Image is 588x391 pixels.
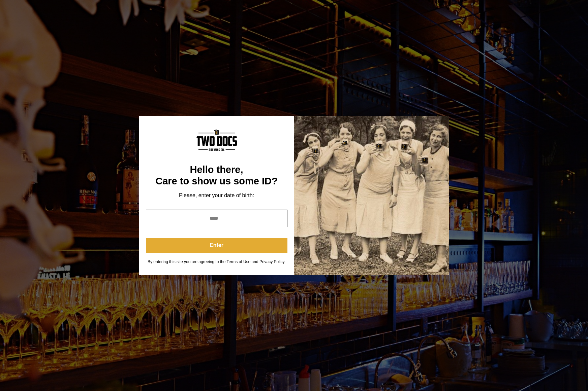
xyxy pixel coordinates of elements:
div: Hello there, Care to show us some ID? [146,164,287,187]
img: Content Logo [196,129,237,151]
input: year [146,210,287,227]
button: Enter [146,238,287,253]
div: Please, enter your date of birth: [146,192,287,199]
div: By entering this site you are agreeing to the Terms of Use and Privacy Policy. [146,259,287,264]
